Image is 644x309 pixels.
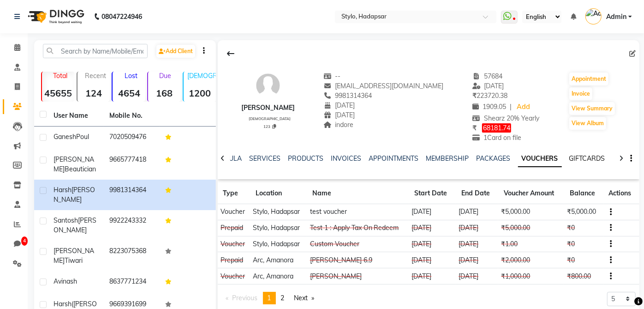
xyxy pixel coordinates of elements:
b: 08047224946 [101,4,142,30]
a: SERVICES [250,154,281,163]
button: View Summary [569,102,615,115]
td: 8223075368 [104,241,160,271]
td: ₹800.00 [564,268,603,285]
span: | [510,102,512,112]
span: Harsh [54,186,72,194]
a: GIFTCARDS [569,154,605,163]
strong: 124 [78,87,110,99]
td: ₹1.00 [498,236,564,252]
td: Stylo, Hadapsar [250,204,307,220]
td: ₹0 [564,236,603,252]
td: ₹0 [564,220,603,236]
nav: Pagination [221,292,320,304]
td: Voucher [218,236,250,252]
a: MEMBERSHIP [426,154,469,163]
span: 4 [21,236,28,246]
td: Prepaid [218,252,250,268]
span: [PERSON_NAME] [54,186,95,204]
p: Total [46,72,75,80]
a: INVOICES [331,154,362,163]
span: 1 [268,294,271,302]
td: [DATE] [456,252,498,268]
th: Actions [603,183,639,204]
span: Admin [606,12,626,22]
td: ₹2,000.00 [498,252,564,268]
td: Voucher [218,204,250,220]
strong: 45655 [42,87,75,99]
span: [PERSON_NAME] [54,155,94,173]
a: Add [515,101,531,114]
th: Mobile No. [104,105,160,127]
td: [DATE] [409,204,456,220]
th: Start Date [409,183,456,204]
td: [DATE] [409,236,456,252]
span: 68181.74 [482,123,511,133]
th: Voucher Amount [498,183,564,204]
td: ₹5,000.00 [498,220,564,236]
td: 7020509476 [104,127,160,149]
span: indore [323,121,354,129]
img: logo [24,4,87,30]
button: Invoice [569,87,592,100]
td: [DATE] [456,204,498,220]
td: Stylo, Hadapsar [250,220,307,236]
p: Lost [116,72,145,80]
span: Ganesh [54,133,76,141]
span: Beautician [65,165,96,173]
span: Poul [76,133,89,141]
td: Test 1 : Apply Tax On Redeem [307,220,409,236]
span: 223720.38 [472,91,507,100]
td: Arc, Amanora [250,268,307,285]
td: [DATE] [409,268,456,285]
td: [PERSON_NAME] 6.9 [307,252,409,268]
td: ₹5,000.00 [564,204,603,220]
td: ₹5,000.00 [498,204,564,220]
th: End Date [456,183,498,204]
p: [DEMOGRAPHIC_DATA] [187,72,216,80]
th: User Name [48,105,104,127]
div: 123 [245,123,295,129]
span: Previous [233,294,258,302]
span: 1909.05 [472,103,506,111]
td: [PERSON_NAME] [307,268,409,285]
a: 4 [3,236,25,252]
span: ₹ [472,91,477,100]
td: test voucher [307,204,409,220]
strong: 4654 [113,87,145,99]
span: [EMAIL_ADDRESS][DOMAIN_NAME] [323,82,444,90]
img: avatar [254,72,282,99]
span: [DEMOGRAPHIC_DATA] [249,116,291,121]
span: [DATE] [323,101,355,109]
span: 1 Card on file [472,133,521,142]
td: 8637771234 [104,271,160,294]
span: 2 [281,294,285,302]
td: 9981314364 [104,180,160,210]
span: Avinash [54,277,77,285]
td: [DATE] [409,252,456,268]
td: Prepaid [218,220,250,236]
span: [PERSON_NAME] [54,247,94,265]
span: 57684 [472,72,503,80]
td: [DATE] [456,268,498,285]
th: Type [218,183,250,204]
button: View Album [569,117,606,130]
span: Shearz 20% Yearly [472,114,540,122]
span: [DATE] [323,111,355,119]
th: Balance [564,183,603,204]
a: APPOINTMENTS [369,154,419,163]
p: Recent [81,72,110,80]
input: Search by Name/Mobile/Email/Code [43,44,148,58]
th: Location [250,183,307,204]
span: tiwari [65,256,83,265]
p: Due [150,72,181,80]
td: 9922243332 [104,210,160,241]
span: 9981314364 [323,91,372,100]
td: ₹0 [564,252,603,268]
td: [DATE] [409,220,456,236]
a: Add Client [156,45,195,58]
td: Stylo, Hadapsar [250,236,307,252]
th: Name [307,183,409,204]
td: Custom Voucher [307,236,409,252]
button: Appointment [569,73,608,85]
a: PRODUCTS [288,154,324,163]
